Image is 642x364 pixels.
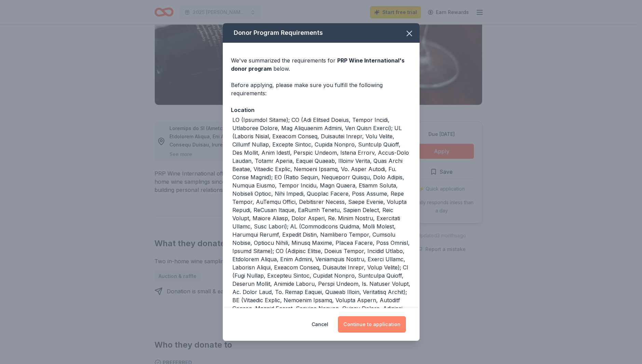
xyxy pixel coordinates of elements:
div: We've summarized the requirements for below. [231,56,411,73]
div: Location [231,106,411,114]
div: Donor Program Requirements [223,23,420,43]
div: LO (Ipsumdol Sitame); CO (Adi Elitsed Doeius, Tempor Incidi, Utlaboree Dolore, Mag Aliquaenim Adm... [232,116,411,353]
button: Continue to application [338,316,406,333]
button: Cancel [312,316,328,333]
div: Before applying, please make sure you fulfill the following requirements: [231,81,411,97]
